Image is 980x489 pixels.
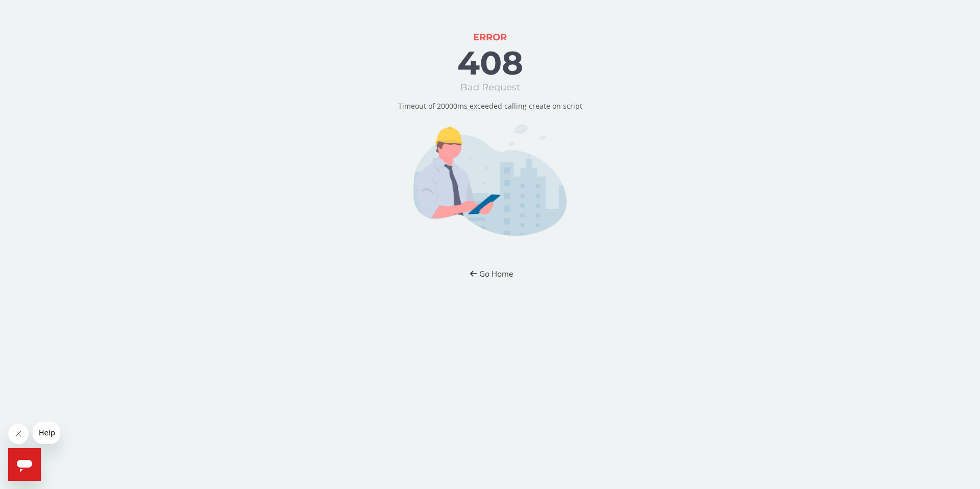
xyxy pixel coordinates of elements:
[8,424,29,444] iframe: Close message
[460,83,520,93] h1: Bad Request
[398,101,582,111] p: Timeout of 20000ms exceeded calling create on script
[33,422,60,444] iframe: Message from company
[473,33,507,43] h1: ERROR
[457,45,523,81] h1: 408
[8,448,41,481] iframe: Button to launch messaging window
[460,264,520,283] button: Go Home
